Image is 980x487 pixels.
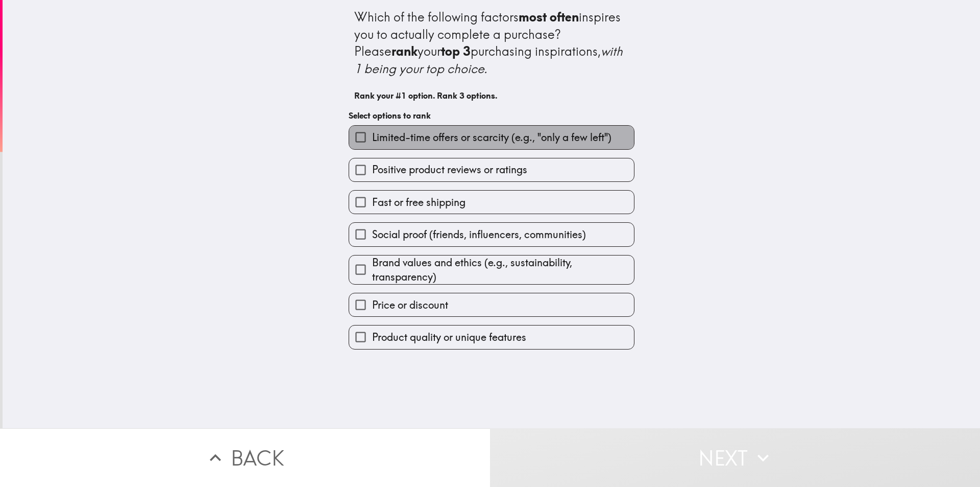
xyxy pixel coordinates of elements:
[349,110,634,121] h6: Select options to rank
[372,227,586,242] span: Social proof (friends, influencers, communities)
[372,195,465,210] span: Fast or free shipping
[372,130,611,145] span: Limited-time offers or scarcity (e.g., "only a few left")
[372,256,634,284] span: Brand values and ethics (e.g., sustainability, transparency)
[354,90,629,101] h6: Rank your #1 option. Rank 3 options.
[349,256,634,284] button: Brand values and ethics (e.g., sustainability, transparency)
[372,163,527,177] span: Positive product reviews or ratings
[349,326,634,349] button: Product quality or unique features
[349,223,634,246] button: Social proof (friends, influencers, communities)
[349,191,634,214] button: Fast or free shipping
[354,43,626,76] i: with 1 being your top choice.
[490,428,980,487] button: Next
[349,293,634,316] button: Price or discount
[519,9,579,25] b: most often
[349,158,634,181] button: Positive product reviews or ratings
[354,9,629,77] div: Which of the following factors inspires you to actually complete a purchase? Please your purchasi...
[349,126,634,149] button: Limited-time offers or scarcity (e.g., "only a few left")
[372,298,448,312] span: Price or discount
[441,43,471,59] b: top 3
[372,330,526,344] span: Product quality or unique features
[391,43,418,59] b: rank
